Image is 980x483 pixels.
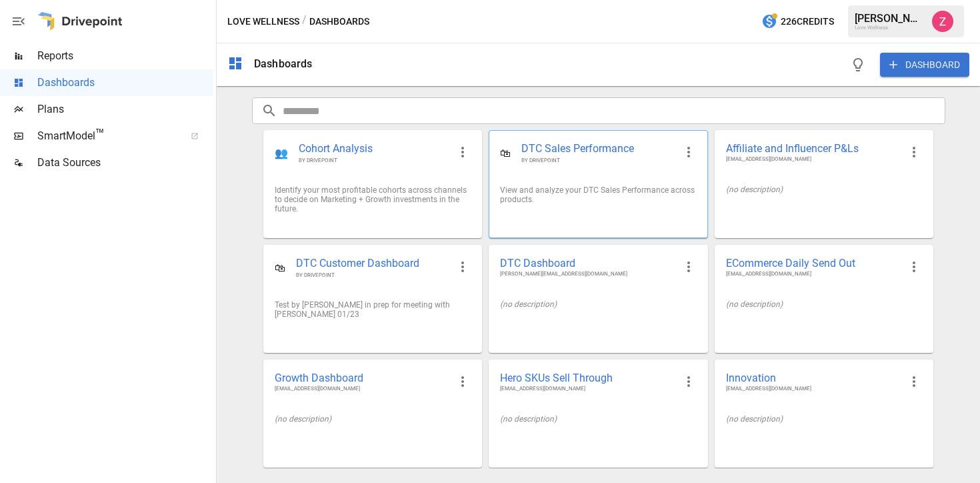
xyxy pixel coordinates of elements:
div: 👥 [275,147,288,159]
div: (no description) [726,300,922,309]
div: Dashboards [254,57,313,70]
span: ECommerce Daily Send Out [726,256,901,270]
div: (no description) [500,300,696,309]
span: DTC Sales Performance [521,141,675,157]
button: 226Credits [756,9,839,34]
span: Growth Dashboard [275,371,449,385]
span: DTC Customer Dashboard [296,256,449,272]
span: [PERSON_NAME][EMAIL_ADDRESS][DOMAIN_NAME] [500,270,675,278]
span: SmartModel [37,128,176,144]
span: [EMAIL_ADDRESS][DOMAIN_NAME] [726,270,901,278]
div: (no description) [726,185,922,194]
span: Innovation [726,371,901,385]
span: Reports [37,48,213,64]
div: View and analyze your DTC Sales Performance across products. [500,185,696,204]
span: Affiliate and Influencer P&Ls [726,141,901,155]
span: Plans [37,101,213,117]
span: Data Sources [37,155,213,171]
div: [PERSON_NAME] [855,12,924,25]
div: 🛍 [275,262,285,274]
span: 226 Credits [781,13,834,30]
span: [EMAIL_ADDRESS][DOMAIN_NAME] [726,155,901,163]
span: [EMAIL_ADDRESS][DOMAIN_NAME] [500,385,675,393]
div: (no description) [500,414,696,424]
div: / [302,13,307,30]
div: (no description) [275,414,471,424]
div: (no description) [726,414,922,424]
span: Dashboards [37,75,213,91]
div: 🛍 [500,147,511,159]
button: Love Wellness [227,13,299,30]
span: BY DRIVEPOINT [296,272,449,279]
span: DTC Dashboard [500,256,675,270]
span: [EMAIL_ADDRESS][DOMAIN_NAME] [275,385,449,393]
div: Test by [PERSON_NAME] in prep for meeting with [PERSON_NAME] 01/23 [275,300,471,319]
button: Zoe Keller [924,3,961,40]
button: DASHBOARD [880,53,969,77]
div: Love Wellness [855,25,924,31]
span: Cohort Analysis [299,141,449,157]
span: BY DRIVEPOINT [299,157,449,164]
span: ™ [95,126,105,143]
span: [EMAIL_ADDRESS][DOMAIN_NAME] [726,385,901,393]
img: Zoe Keller [932,11,953,32]
span: BY DRIVEPOINT [521,157,675,164]
span: Hero SKUs Sell Through [500,371,675,385]
div: Identify your most profitable cohorts across channels to decide on Marketing + Growth investments... [275,185,471,213]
